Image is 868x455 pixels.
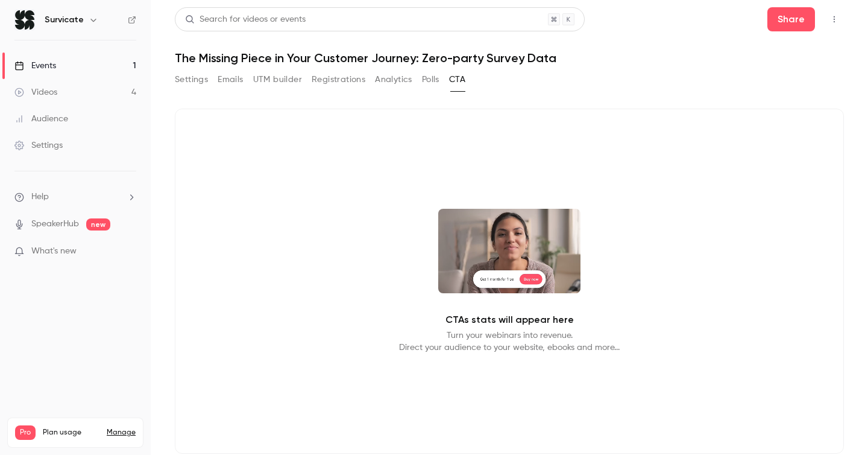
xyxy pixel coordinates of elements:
[14,191,136,203] li: help-dropdown-opener
[185,13,306,26] div: Search for videos or events
[445,313,574,327] p: CTAs stats will appear here
[253,70,302,89] button: UTM builder
[14,86,57,98] div: Videos
[767,7,815,31] button: Share
[422,70,439,89] button: Polls
[175,70,208,89] button: Settings
[107,428,136,437] a: Manage
[399,329,620,354] p: Turn your webinars into revenue. Direct your audience to your website, ebooks and more...
[14,113,68,125] div: Audience
[122,246,136,257] iframe: Noticeable Trigger
[312,70,365,89] button: Registrations
[15,10,34,30] img: Survicate
[14,139,63,151] div: Settings
[43,428,99,437] span: Plan usage
[449,70,465,89] button: CTA
[175,51,844,65] h1: The Missing Piece in Your Customer Journey: Zero-party Survey Data
[31,218,79,231] a: SpeakerHub
[15,425,36,440] span: Pro
[31,191,49,203] span: Help
[31,245,77,258] span: What's new
[14,60,56,72] div: Events
[218,70,243,89] button: Emails
[86,218,110,231] span: new
[375,70,412,89] button: Analytics
[45,14,84,26] h6: Survicate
